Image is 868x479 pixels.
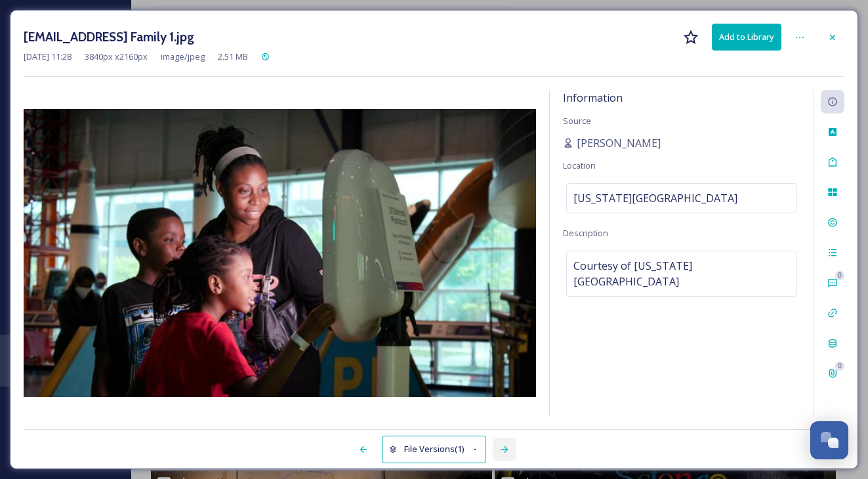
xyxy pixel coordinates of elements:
span: [PERSON_NAME] [577,135,661,151]
button: Add to Library [712,24,781,51]
span: [DATE] 11:28 [24,51,72,63]
span: Source [563,115,591,127]
span: Courtesy of [US_STATE][GEOGRAPHIC_DATA] [573,258,790,289]
button: File Versions(1) [382,436,487,463]
span: image/jpeg [161,51,205,63]
span: Description [563,227,608,239]
div: 0 [835,271,844,280]
button: Open Chat [810,421,848,459]
span: Information [563,91,623,105]
div: 0 [835,362,844,371]
span: 2.51 MB [218,51,248,63]
span: Location [563,159,596,171]
h3: [EMAIL_ADDRESS] Family 1.jpg [24,28,194,47]
img: 63a06c1b-f07c-4b61-b1b5-fbbb5769fd59.jpg [24,109,536,398]
span: 3840 px x 2160 px [85,51,148,63]
span: [US_STATE][GEOGRAPHIC_DATA] [573,190,737,206]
